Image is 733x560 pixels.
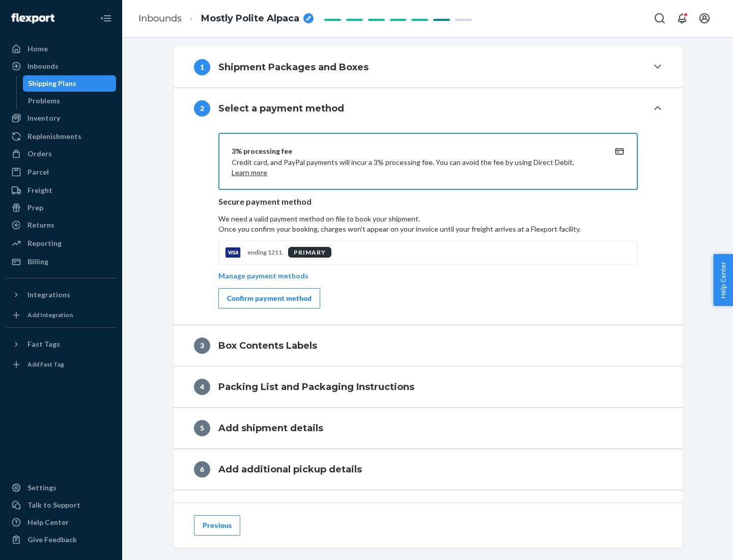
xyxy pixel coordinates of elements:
div: 4 [194,379,210,395]
span: Mostly Polite Alpaca [201,12,299,25]
div: 1 [194,59,210,75]
a: Replenishments [6,128,116,145]
a: Freight [6,182,116,199]
button: 6Add additional pickup details [174,449,683,490]
div: Settings [27,483,57,493]
button: Learn more [232,167,267,178]
button: Open notifications [672,8,692,29]
div: 3 [194,338,210,354]
div: Prep [27,203,43,213]
div: Add Fast Tag [27,360,64,369]
div: 5 [194,420,210,436]
div: Replenishments [27,131,81,142]
button: Open account menu [694,8,715,29]
a: Inbounds [138,13,182,24]
button: Fast Tags [6,336,116,352]
h4: Box Contents Labels [218,339,317,352]
button: 7Shipping Quote [174,490,683,531]
div: Give Feedback [27,535,77,545]
a: Billing [6,254,116,270]
button: Give Feedback [6,531,116,548]
p: We need a valid payment method on file to book your shipment. [218,214,638,234]
a: Add Integration [6,307,116,323]
button: 5Add shipment details [174,408,683,449]
img: Flexport logo [11,13,54,23]
button: 3Box Contents Labels [174,325,683,366]
button: Integrations [6,287,116,303]
a: Inventory [6,110,116,126]
a: Reporting [6,235,116,251]
div: Parcel [27,167,49,177]
div: Shipping Plans [28,78,76,89]
div: Reporting [27,238,62,248]
a: Help Center [6,514,116,530]
p: Secure payment method [218,196,638,208]
div: 6 [194,461,210,478]
h4: Select a payment method [218,102,344,115]
div: Orders [27,149,52,159]
button: Help Center [713,254,733,306]
a: Shipping Plans [23,75,117,92]
ol: breadcrumbs [130,4,322,34]
p: Manage payment methods [218,271,308,281]
div: Talk to Support [27,500,80,510]
a: Add Fast Tag [6,356,116,373]
button: 2Select a payment method [174,88,683,129]
a: Problems [23,93,117,109]
div: Billing [27,257,48,267]
button: Open Search Box [650,8,670,29]
div: Add Integration [27,311,73,319]
h4: Packing List and Packaging Instructions [218,380,414,394]
h4: Add additional pickup details [218,463,362,476]
div: 2 [194,100,210,117]
a: Inbounds [6,58,116,74]
p: ending 1211 [247,248,282,257]
div: Returns [27,220,54,230]
a: Talk to Support [6,497,116,513]
div: PRIMARY [288,247,331,258]
button: 4Packing List and Packaging Instructions [174,367,683,407]
a: Orders [6,146,116,162]
a: Home [6,41,116,57]
div: Integrations [27,290,70,300]
button: Close Navigation [96,8,116,29]
h4: Shipment Packages and Boxes [218,61,369,74]
a: Parcel [6,164,116,180]
div: 3% processing fee [232,146,600,156]
p: Credit card, and PayPal payments will incur a 3% processing fee. You can avoid the fee by using D... [232,157,600,178]
div: Confirm payment method [227,293,312,303]
div: Problems [28,96,60,106]
div: Freight [27,185,52,195]
div: Help Center [27,517,69,527]
a: Settings [6,480,116,496]
a: Prep [6,200,116,216]
button: Previous [194,515,240,536]
div: Inventory [27,113,60,123]
p: Once you confirm your booking, charges won't appear on your invoice until your freight arrives at... [218,224,638,234]
div: Inbounds [27,61,59,71]
button: Confirm payment method [218,288,320,309]
div: Home [27,44,48,54]
a: Returns [6,217,116,233]
div: Fast Tags [27,339,60,349]
h4: Add shipment details [218,422,323,435]
button: 1Shipment Packages and Boxes [174,47,683,88]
